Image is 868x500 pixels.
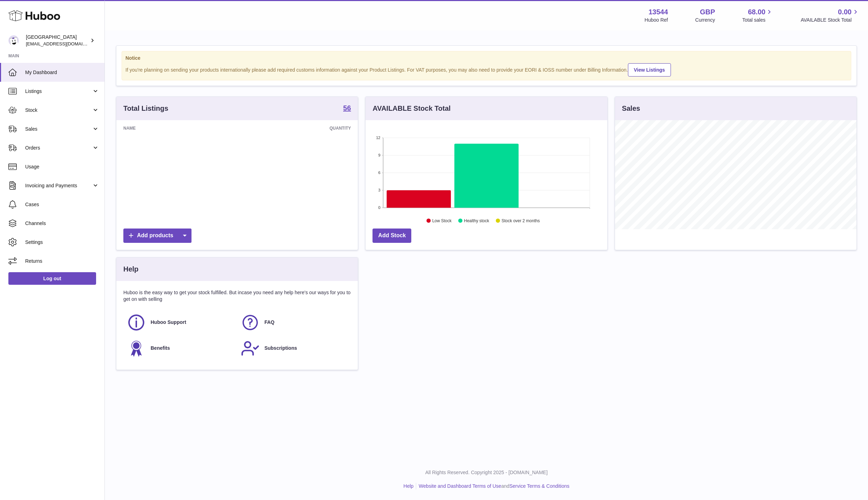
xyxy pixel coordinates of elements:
[801,17,860,23] span: AVAILABLE Stock Total
[25,69,99,76] span: My Dashboard
[26,41,103,46] span: [EMAIL_ADDRESS][DOMAIN_NAME]
[801,7,860,23] a: 0.00 AVAILABLE Stock Total
[622,104,640,113] h3: Sales
[628,63,671,77] a: View Listings
[127,339,234,358] a: Benefits
[241,339,348,358] a: Subscriptions
[127,313,234,332] a: Huboo Support
[219,120,358,136] th: Quantity
[25,145,92,151] span: Orders
[645,17,668,23] div: Huboo Ref
[241,313,348,332] a: FAQ
[25,182,92,189] span: Invoicing and Payments
[25,107,92,114] span: Stock
[748,7,765,17] span: 68.00
[432,218,452,223] text: Low Stock
[25,201,99,208] span: Cases
[378,171,381,175] text: 6
[378,153,381,157] text: 9
[26,34,89,47] div: [GEOGRAPHIC_DATA]
[125,62,847,77] div: If you're planning on sending your products internationally please add required customs informati...
[265,345,297,352] span: Subscriptions
[378,205,381,210] text: 0
[372,229,411,243] a: Add Stock
[151,345,170,352] span: Benefits
[123,104,168,113] h3: Total Listings
[502,218,540,223] text: Stock over 2 months
[376,136,381,140] text: 12
[125,55,847,61] strong: Notice
[416,483,569,490] li: and
[695,17,715,23] div: Currency
[700,7,715,17] strong: GBP
[25,239,99,246] span: Settings
[123,265,138,274] h3: Help
[265,319,275,326] span: FAQ
[419,483,501,489] a: Website and Dashboard Terms of Use
[25,126,92,132] span: Sales
[742,7,773,23] a: 68.00 Total sales
[838,7,852,17] span: 0.00
[123,289,351,303] p: Huboo is the easy way to get your stock fulfilled. But incase you need any help here's our ways f...
[123,229,191,243] a: Add products
[25,164,99,170] span: Usage
[25,220,99,227] span: Channels
[464,218,490,223] text: Healthy stock
[110,469,862,476] p: All Rights Reserved. Copyright 2025 - [DOMAIN_NAME]
[343,104,351,111] strong: 56
[116,120,219,136] th: Name
[151,319,186,326] span: Huboo Support
[25,258,99,265] span: Returns
[742,17,773,23] span: Total sales
[8,272,96,285] a: Log out
[404,483,414,489] a: Help
[372,104,450,113] h3: AVAILABLE Stock Total
[649,7,668,17] strong: 13544
[343,104,351,113] a: 56
[378,188,381,192] text: 3
[509,483,570,489] a: Service Terms & Conditions
[8,35,19,46] img: mariana@blankstreet.com
[25,88,92,95] span: Listings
